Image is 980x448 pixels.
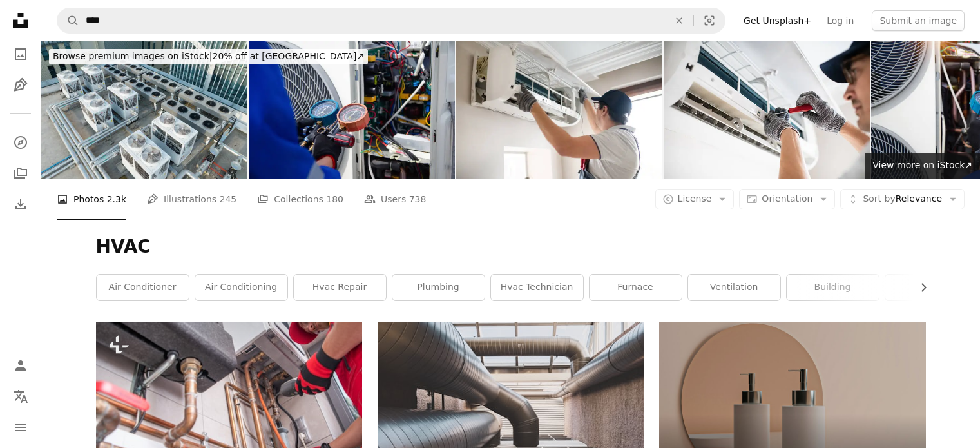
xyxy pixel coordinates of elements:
span: 20% off at [GEOGRAPHIC_DATA] ↗ [53,51,364,61]
a: Explore [8,130,34,155]
a: black and gray metal pipe [378,415,644,427]
a: building [787,275,879,300]
a: Log in [819,10,861,31]
a: heating [885,275,977,300]
a: Illustrations [8,72,34,98]
button: Submit an image [872,10,965,31]
button: scroll list to the right [912,275,926,300]
a: ventilation [688,275,780,300]
a: Collections [8,161,34,186]
img: Cooling air conditioner ventilation fan [41,41,247,179]
a: Browse premium images on iStock|20% off at [GEOGRAPHIC_DATA]↗ [41,41,376,72]
a: hvac repair [294,275,386,300]
img: Technician with screwdriver repairing air conditioner at home [664,41,870,179]
button: Visual search [694,8,725,33]
a: Illustrations 245 [147,179,236,220]
span: Sort by [863,193,895,204]
button: Clear [665,8,693,33]
a: Download History [8,191,34,217]
a: Log in / Sign up [8,353,34,378]
span: Relevance [863,193,942,206]
button: Sort byRelevance [840,189,965,209]
a: Photos [8,41,34,67]
img: Air conditioner service .The air conditioner technician is using a gauge to measure the refrigera... [249,41,455,179]
span: 245 [220,192,237,206]
button: License [655,189,735,209]
span: View more on iStock ↗ [872,160,972,170]
button: Language [8,384,34,409]
a: air conditioner [97,275,189,300]
span: Orientation [762,193,812,204]
a: Get Unsplash+ [736,10,819,31]
a: furnace [590,275,682,300]
img: Technician repairing air conditioner at home [456,41,662,179]
span: License [678,193,712,204]
a: Collections 180 [257,179,343,220]
a: plumbing [392,275,485,300]
span: 180 [326,192,343,206]
h1: HVAC [96,235,926,258]
a: Heating Specialist with Gas Leak Detector in His Hand Performing Necessary Check [96,402,362,414]
a: Users 738 [364,179,426,220]
a: hvac technician [491,275,583,300]
button: Menu [8,414,34,440]
form: Find visuals sitewide [57,8,725,34]
a: air conditioning [195,275,287,300]
span: Browse premium images on iStock | [53,51,212,61]
button: Search Unsplash [57,8,79,33]
button: Orientation [739,189,835,209]
span: 738 [409,192,427,206]
a: View more on iStock↗ [865,153,980,179]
